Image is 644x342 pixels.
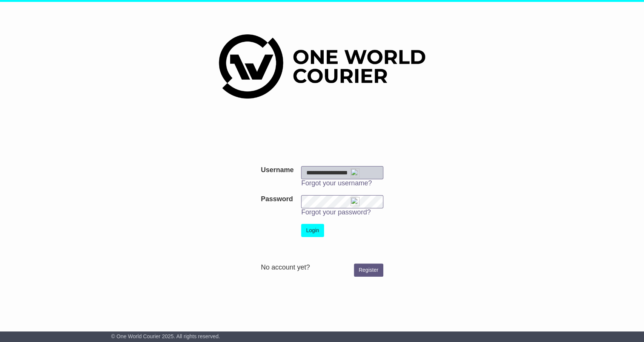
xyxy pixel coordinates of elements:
div: No account yet? [261,263,383,272]
a: Register [354,263,383,277]
label: Password [261,195,293,203]
button: Login [301,224,324,237]
img: ext_logo_danger.svg [350,168,360,177]
a: Forgot your username? [301,179,372,187]
a: Forgot your password? [301,208,370,216]
img: ext_logo_danger.svg [350,197,360,206]
label: Username [261,166,294,174]
span: © One World Courier 2025. All rights reserved. [111,333,220,339]
img: One World [219,34,425,99]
